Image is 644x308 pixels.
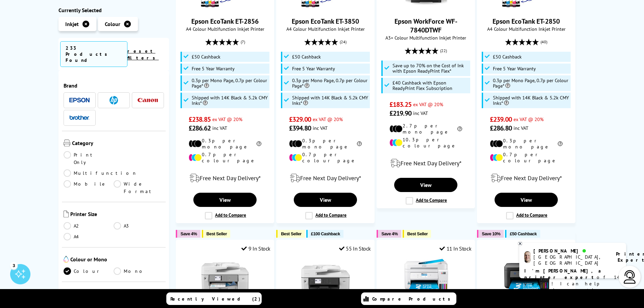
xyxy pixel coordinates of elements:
[313,125,328,131] span: inc VAT
[202,230,231,238] button: Best Seller
[300,257,351,308] img: Brother MFC-J6940DW
[490,124,512,133] span: £286.80
[189,151,261,164] li: 0.7p per colour page
[490,151,563,164] li: 0.7p per colour page
[192,54,220,60] span: £50 Cashback
[493,17,560,26] a: Epson EcoTank ET-2850
[64,169,137,177] a: Multifunction
[495,193,557,207] a: View
[389,137,462,149] li: 10.3p per colour page
[114,267,164,275] a: Mono
[292,17,359,26] a: Epson EcoTank ET-3850
[189,124,211,133] span: £286.62
[440,44,447,57] span: (22)
[138,96,158,104] a: Canon
[623,270,637,284] img: user-headset-light.svg
[407,231,428,236] span: Best Seller
[192,95,268,106] span: Shipped with 14K Black & 5.2k CMY Inks*
[533,254,607,266] div: [GEOGRAPHIC_DATA], [GEOGRAPHIC_DATA]
[406,197,447,205] label: Add to Compare
[200,5,251,11] a: Epson EcoTank ET-2856
[127,48,159,61] a: reset filters
[490,115,512,124] span: £239.00
[493,78,569,89] span: 0.3p per Mono Page, 0.7p per Colour Page*
[377,230,401,238] button: Save 4%
[401,257,451,308] img: Epson EcoTank ET-4856
[64,82,164,89] span: Brand
[413,101,443,108] span: ex VAT @ 20%
[64,211,69,217] img: Printer Size
[114,222,164,230] a: A3
[340,35,347,48] span: (24)
[189,115,211,124] span: £238.85
[69,115,90,120] img: Brother
[380,34,471,41] span: A3+ Colour Multifunction Inkjet Printer
[64,222,114,230] a: A2
[65,21,79,27] span: Inkjet
[514,116,544,122] span: ex VAT @ 20%
[276,230,305,238] button: Best Seller
[64,180,114,195] a: Mobile
[60,41,127,67] span: 233 Products Found
[64,151,114,166] a: Print Only
[180,169,270,188] div: modal_delivery
[501,5,552,11] a: Epson EcoTank ET-2850
[292,95,368,106] span: Shipped with 14K Black & 5.2k CMY Inks*
[392,80,469,91] span: £40 Cashback with Epson ReadyPrint Flex Subscription
[70,256,164,264] span: Colour or Mono
[505,230,540,238] button: £50 Cashback
[380,154,471,173] div: modal_delivery
[205,212,246,219] label: Add to Compare
[481,169,572,188] div: modal_delivery
[305,212,347,219] label: Add to Compare
[493,95,569,106] span: Shipped with 14K Black & 5.2k CMY Inks*
[306,230,343,238] button: £100 Cashback
[372,296,454,302] span: Compare Products
[361,292,456,305] a: Compare Products
[381,231,398,236] span: Save 4%
[64,256,69,263] img: Colour or Mono
[493,54,522,60] span: £50 Cashback
[524,251,531,263] img: ashley-livechat.png
[482,231,500,236] span: Save 10%
[289,151,362,164] li: 0.7p per colour page
[200,257,251,308] img: Brother MFC-J6957DW
[192,66,235,71] span: Free 5 Year Warranty
[281,231,302,236] span: Best Seller
[506,212,547,219] label: Add to Compare
[439,245,471,252] div: 11 In Stock
[524,268,621,300] p: of 14 years! I can help you choose the right product
[103,96,124,104] a: HP
[176,230,200,238] button: Save 4%
[110,96,118,104] img: HP
[501,257,552,308] img: Epson EcoTank ET-2851
[280,26,371,32] span: A4 Colour Multifunction Inkjet Printer
[193,193,256,207] a: View
[403,230,431,238] button: Best Seller
[524,268,603,280] b: I'm [PERSON_NAME], a printer expert
[180,26,270,32] span: A4 Colour Multifunction Inkjet Printer
[311,231,340,236] span: £100 Cashback
[514,125,528,131] span: inc VAT
[64,140,70,146] img: Category
[69,114,90,122] a: Brother
[300,5,351,11] a: Epson EcoTank ET-3850
[339,245,371,252] div: 55 In Stock
[392,63,469,74] span: Save up to 70% on the Cost of Ink with Epson ReadyPrint Flex*
[289,115,311,124] span: £329.00
[170,296,261,302] span: Recently Viewed (2)
[510,231,536,236] span: £50 Cashback
[292,54,321,60] span: £50 Cashback
[289,124,311,133] span: £394.80
[490,138,563,150] li: 0.3p per mono page
[292,78,368,89] span: 0.3p per Mono Page, 0.7p per Colour Page*
[212,116,242,122] span: ex VAT @ 20%
[191,17,259,26] a: Epson EcoTank ET-2856
[166,292,262,305] a: Recently Viewed (2)
[481,26,572,32] span: A4 Colour Multifunction Inkjet Printer
[280,169,371,188] div: modal_delivery
[413,110,428,116] span: inc VAT
[114,180,164,195] a: Wide Format
[389,123,462,135] li: 2.7p per mono page
[477,230,504,238] button: Save 10%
